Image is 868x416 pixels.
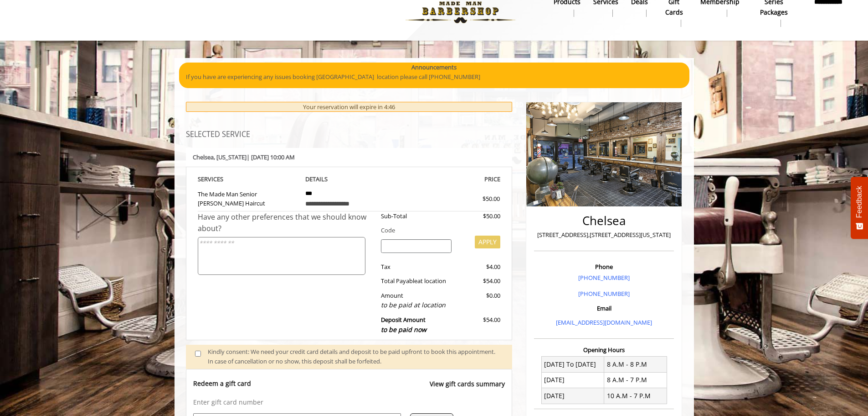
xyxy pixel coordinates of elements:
[534,347,674,353] h3: Opening Hours
[536,263,672,270] h3: Phone
[374,211,458,221] div: Sub-Total
[430,379,505,398] a: View gift cards summary
[541,388,604,404] td: [DATE]
[458,315,500,335] div: $54.00
[381,325,426,334] span: to be paid now
[536,305,672,311] h3: Email
[374,226,500,235] div: Code
[450,194,500,204] div: $50.00
[198,184,299,211] td: The Made Man Senior [PERSON_NAME] Haircut
[458,276,500,286] div: $54.00
[400,174,501,184] th: PRICE
[541,357,604,372] td: [DATE] To [DATE]
[198,174,299,184] th: SERVICE
[578,290,630,298] a: [PHONE_NUMBER]
[193,379,251,388] p: Redeem a gift card
[374,276,458,286] div: Total Payable
[578,274,630,282] a: [PHONE_NUMBER]
[411,63,457,72] b: Announcements
[193,398,505,407] p: Enter gift card number
[220,175,223,183] span: S
[186,131,513,139] h3: SELECTED SERVICE
[381,300,452,310] div: to be paid at location
[556,318,652,326] a: [EMAIL_ADDRESS][DOMAIN_NAME]
[193,153,295,161] b: Chelsea | [DATE] 10:00 AM
[604,388,667,404] td: 10 A.M - 7 P.M
[851,177,868,239] button: Feedback - Show survey
[417,277,446,285] span: at location
[458,262,500,272] div: $4.00
[604,372,667,388] td: 8 A.M - 7 P.M
[298,174,400,184] th: DETAILS
[458,291,500,311] div: $0.00
[374,291,458,311] div: Amount
[186,72,683,82] p: If you have are experiencing any issues booking [GEOGRAPHIC_DATA] location please call [PHONE_NUM...
[541,372,604,388] td: [DATE]
[208,347,503,366] div: Kindly consent: We need your credit card details and deposit to be paid upfront to book this appo...
[186,102,513,112] div: Your reservation will expire in 4:46
[855,186,863,218] span: Feedback
[475,236,500,248] button: APPLY
[381,316,426,334] b: Deposit Amount
[536,230,672,240] p: [STREET_ADDRESS],[STREET_ADDRESS][US_STATE]
[374,262,458,272] div: Tax
[198,211,375,235] div: Have any other preferences that we should know about?
[458,211,500,221] div: $50.00
[536,214,672,227] h2: Chelsea
[214,153,247,161] span: , [US_STATE]
[604,357,667,372] td: 8 A.M - 8 P.M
